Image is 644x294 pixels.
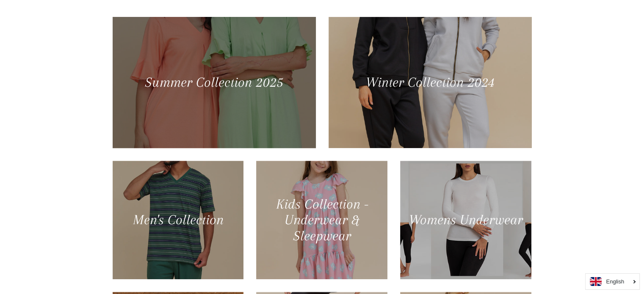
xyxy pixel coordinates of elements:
a: Kids Collection - Underwear & Sleepwear [256,161,387,279]
i: English [606,279,624,284]
a: Men's Collection [113,161,244,279]
a: Summer Collection 2025 [113,17,316,148]
a: Winter Collection 2024 [329,17,532,148]
a: Womens Underwear [400,161,531,279]
a: English [590,277,635,286]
